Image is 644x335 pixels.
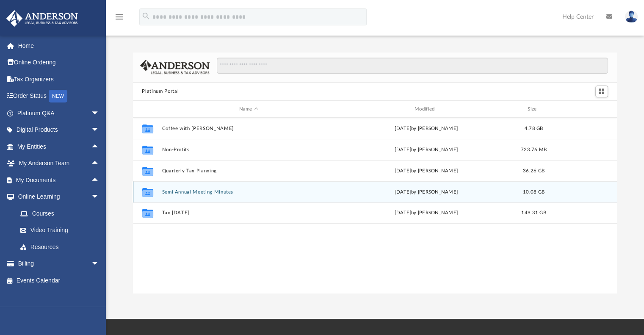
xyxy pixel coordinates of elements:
[6,172,108,188] a: My Documentsarrow_drop_up
[522,190,544,194] span: 10.08 GB
[554,105,614,113] div: id
[6,138,112,155] a: My Entitiesarrow_drop_up
[49,90,67,102] div: NEW
[142,88,179,95] button: Platinum Portal
[339,146,513,154] div: [DATE] by [PERSON_NAME]
[6,105,112,122] a: Platinum Q&Aarrow_drop_down
[161,105,335,113] div: Name
[91,138,108,155] span: arrow_drop_up
[6,37,112,54] a: Home
[339,210,513,217] div: [DATE] by [PERSON_NAME]
[517,105,550,113] div: Size
[12,222,104,239] a: Video Training
[162,189,335,195] button: Semi Annual Meeting Minutes
[522,169,544,173] span: 36.26 GB
[339,105,513,113] div: Modified
[12,205,108,222] a: Courses
[91,188,108,206] span: arrow_drop_down
[6,255,112,272] a: Billingarrow_drop_down
[595,86,608,97] button: Switch to Grid View
[6,188,108,205] a: Online Learningarrow_drop_down
[4,10,80,27] img: Anderson Advisors Platinum Portal
[91,255,108,273] span: arrow_drop_down
[625,11,638,23] img: User Pic
[136,105,158,113] div: id
[91,105,108,122] span: arrow_drop_down
[6,155,108,172] a: My Anderson Teamarrow_drop_up
[339,125,513,133] div: [DATE] by [PERSON_NAME]
[114,16,124,22] a: menu
[217,58,608,74] input: Search files and folders
[91,172,108,189] span: arrow_drop_up
[339,167,513,175] div: [DATE] by [PERSON_NAME]
[520,147,546,152] span: 723.76 MB
[6,122,112,138] a: Digital Productsarrow_drop_down
[114,12,124,22] i: menu
[339,188,513,196] div: [DATE] by [PERSON_NAME]
[524,126,543,131] span: 4.78 GB
[162,168,335,174] button: Quarterly Tax Planning
[162,210,335,216] button: Tax [DATE]
[91,155,108,172] span: arrow_drop_up
[162,147,335,152] button: Non-Profits
[91,122,108,139] span: arrow_drop_down
[12,238,108,255] a: Resources
[521,211,546,216] span: 149.31 GB
[141,11,151,21] i: search
[6,54,112,71] a: Online Ordering
[162,126,335,131] button: Coffee with [PERSON_NAME]
[6,88,112,105] a: Order StatusNEW
[133,118,617,293] div: grid
[6,272,112,289] a: Events Calendar
[6,71,112,88] a: Tax Organizers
